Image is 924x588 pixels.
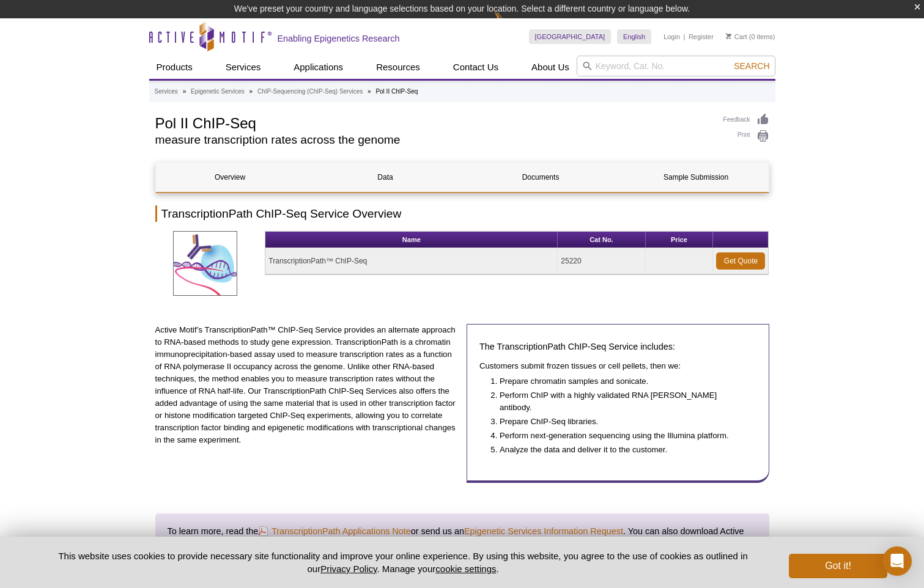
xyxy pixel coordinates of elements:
[278,33,400,44] h2: Enabling Epigenetics Research
[257,86,363,97] a: ChIP-Sequencing (ChIP-Seq) Services
[183,88,187,95] li: »
[155,134,711,145] h2: measure transcription rates across the genome
[730,61,773,72] button: Search
[155,324,458,446] p: Active Motif’s TranscriptionPath™ ChIP-Seq Service provides an alternate approach to RNA-based me...
[156,163,305,192] a: Overview
[500,430,744,442] li: Perform next-generation sequencing using the Illumina platform.
[320,564,377,574] a: Privacy Policy
[446,56,506,79] a: Contact Us
[369,56,427,79] a: Resources
[155,86,178,97] a: Services
[311,163,460,192] a: Data
[286,56,350,79] a: Applications
[258,524,410,538] a: TranscriptionPath Applications Note
[726,32,747,41] a: Cart
[375,88,418,95] li: Pol II ChIP-Seq
[265,248,558,274] td: TranscriptionPath™ ChIP-Seq
[249,88,253,95] li: »
[37,549,769,575] p: This website uses cookies to provide necessary site functionality and improve your online experie...
[155,113,711,131] h1: Pol II ChIP-Seq
[218,56,268,79] a: Services
[500,416,744,428] li: Prepare ChIP-Seq libraries.
[646,232,714,248] th: Price
[558,248,645,274] td: 25220
[464,526,623,537] a: Epigenetic Services Information Request
[663,32,680,41] a: Login
[622,163,771,192] a: Sample Submission
[734,61,769,71] span: Search
[726,29,775,44] li: (0 items)
[479,339,756,354] h3: The TranscriptionPath ChIP-Seq Service includes:
[723,113,769,127] a: Feedback
[155,205,769,222] h2: TranscriptionPath ChIP-Seq Service Overview
[435,564,496,574] button: cookie settings
[265,232,558,248] th: Name
[149,56,200,79] a: Products
[723,130,769,143] a: Print
[529,29,612,44] a: [GEOGRAPHIC_DATA]
[500,444,744,456] li: Analyze the data and deliver it to the customer.
[168,526,757,548] h4: To learn more, read the or send us an . You can also download Active Motif’s .
[500,389,744,414] li: Perform ChIP with a highly validated RNA [PERSON_NAME] antibody.
[716,252,765,270] a: Get Quote
[789,554,887,578] button: Got it!
[617,29,651,44] a: English
[684,29,686,44] li: |
[467,163,615,192] a: Documents
[726,33,731,39] img: Your Cart
[689,32,714,41] a: Register
[368,88,371,95] li: »
[577,56,775,76] input: Keyword, Cat. No.
[191,86,245,97] a: Epigenetic Services
[173,231,237,296] img: Antibody with RNA
[479,360,756,372] p: Customers submit frozen tissues or cell pellets, then we:
[193,535,322,549] a: Epigenetic Services Brochure
[494,9,527,38] img: Change Here
[500,375,744,388] li: Prepare chromatin samples and sonicate.
[558,232,645,248] th: Cat No.
[882,546,912,576] div: Open Intercom Messenger
[524,56,577,79] a: About Us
